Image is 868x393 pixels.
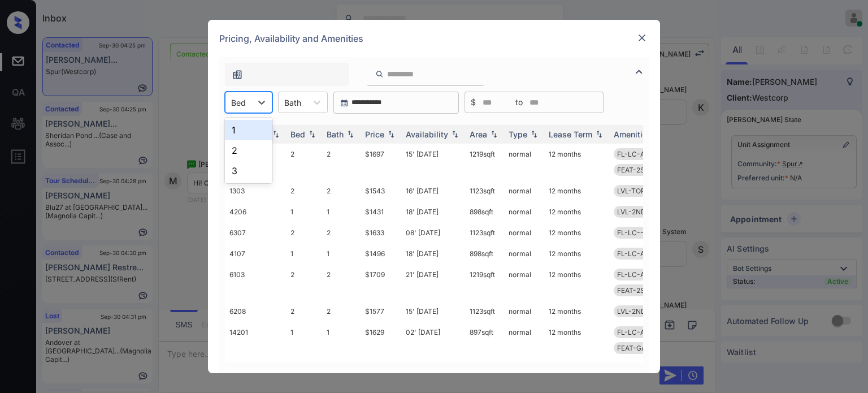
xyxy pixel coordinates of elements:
[286,180,322,201] td: 2
[617,270,664,279] span: FL-LC-ALL-2B
[617,166,661,174] span: FEAT-2SINKS
[617,150,664,158] span: FL-LC-ALL-2B
[385,131,397,139] img: sorting
[322,201,361,222] td: 1
[504,359,544,379] td: normal
[361,222,401,243] td: $1633
[504,180,544,201] td: normal
[361,322,401,359] td: $1629
[544,243,609,264] td: 12 months
[465,243,504,264] td: 898 sqft
[617,344,660,352] span: FEAT-GAR 1C
[225,222,286,243] td: 6307
[504,243,544,264] td: normal
[322,264,361,301] td: 2
[509,129,527,139] div: Type
[401,301,465,322] td: 15' [DATE]
[465,180,504,201] td: 1123 sqft
[449,131,461,139] img: sorting
[225,120,272,140] div: 1
[322,180,361,201] td: 2
[528,131,540,139] img: sorting
[322,144,361,180] td: 2
[361,144,401,180] td: $1697
[617,286,661,295] span: FEAT-2SINKS
[470,129,487,139] div: Area
[471,96,476,109] span: $
[225,140,272,161] div: 2
[617,228,652,237] span: FL-LC--2B
[617,249,663,258] span: FL-LC-ALL-1B
[544,322,609,359] td: 12 months
[286,301,322,322] td: 2
[544,180,609,201] td: 12 months
[401,144,465,180] td: 15' [DATE]
[515,96,523,109] span: to
[617,187,657,195] span: LVL-TOP-2B
[225,264,286,301] td: 6103
[306,131,318,139] img: sorting
[617,208,657,216] span: LVL-2ND-1B
[286,359,322,379] td: 2
[465,301,504,322] td: 1123 sqft
[361,359,401,379] td: $1670
[225,180,286,201] td: 1303
[401,180,465,201] td: 16' [DATE]
[465,222,504,243] td: 1123 sqft
[465,144,504,180] td: 1219 sqft
[270,131,281,139] img: sorting
[361,264,401,301] td: $1709
[225,301,286,322] td: 6208
[225,322,286,359] td: 14201
[544,359,609,379] td: 12 months
[617,328,663,336] span: FL-LC-ALL-1B
[544,144,609,180] td: 12 months
[286,201,322,222] td: 1
[225,201,286,222] td: 4206
[322,301,361,322] td: 2
[504,264,544,301] td: normal
[286,144,322,180] td: 2
[322,322,361,359] td: 1
[614,129,652,139] div: Amenities
[636,32,648,44] img: close
[632,65,646,79] img: icon-zuma
[327,129,344,139] div: Bath
[617,307,658,316] span: LVL-2ND-2B
[465,359,504,379] td: 1123 sqft
[361,180,401,201] td: $1543
[401,359,465,379] td: 01' [DATE]
[290,129,305,139] div: Bed
[208,20,660,57] div: Pricing, Availability and Amenities
[504,144,544,180] td: normal
[375,69,384,79] img: icon-zuma
[322,359,361,379] td: 2
[286,264,322,301] td: 2
[465,322,504,359] td: 897 sqft
[361,301,401,322] td: $1577
[401,222,465,243] td: 08' [DATE]
[286,243,322,264] td: 1
[504,301,544,322] td: normal
[286,322,322,359] td: 1
[401,201,465,222] td: 18' [DATE]
[465,201,504,222] td: 898 sqft
[504,222,544,243] td: normal
[504,201,544,222] td: normal
[401,322,465,359] td: 02' [DATE]
[225,359,286,379] td: 5107
[361,243,401,264] td: $1496
[345,131,356,139] img: sorting
[225,161,272,181] div: 3
[544,264,609,301] td: 12 months
[544,201,609,222] td: 12 months
[593,131,605,139] img: sorting
[322,222,361,243] td: 2
[401,264,465,301] td: 21' [DATE]
[286,222,322,243] td: 2
[401,243,465,264] td: 18' [DATE]
[504,322,544,359] td: normal
[465,264,504,301] td: 1219 sqft
[544,222,609,243] td: 12 months
[544,301,609,322] td: 12 months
